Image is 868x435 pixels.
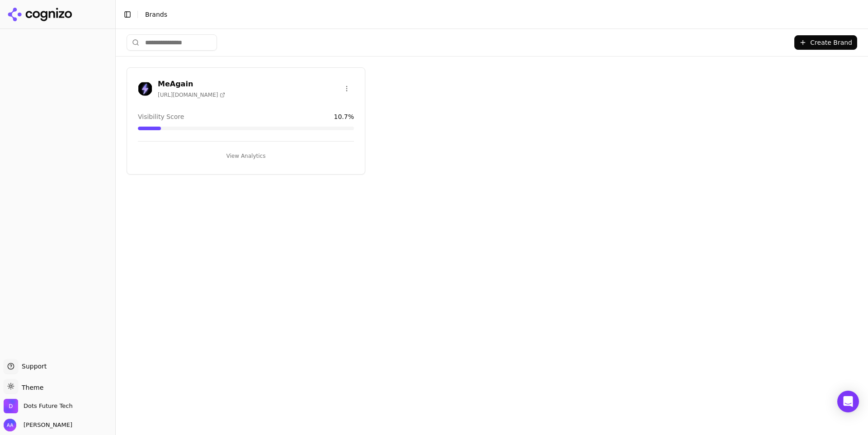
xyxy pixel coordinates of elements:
span: 10.7 % [334,112,354,121]
button: View Analytics [138,149,354,163]
nav: breadcrumb [145,10,843,19]
img: Dots Future Tech [4,399,18,413]
img: MeAgain [138,81,152,96]
span: Support [18,362,47,371]
span: Brands [145,11,167,18]
span: Theme [18,384,43,391]
span: [PERSON_NAME] [20,421,72,429]
button: Open user button [4,419,72,431]
button: Create Brand [794,35,857,50]
h3: MeAgain [158,79,225,90]
span: Visibility Score [138,112,184,121]
span: Dots Future Tech [24,402,73,410]
button: Open organization switcher [4,399,73,413]
span: [URL][DOMAIN_NAME] [158,91,225,99]
div: Open Intercom Messenger [837,391,859,412]
img: Ameer Asghar [4,419,16,431]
